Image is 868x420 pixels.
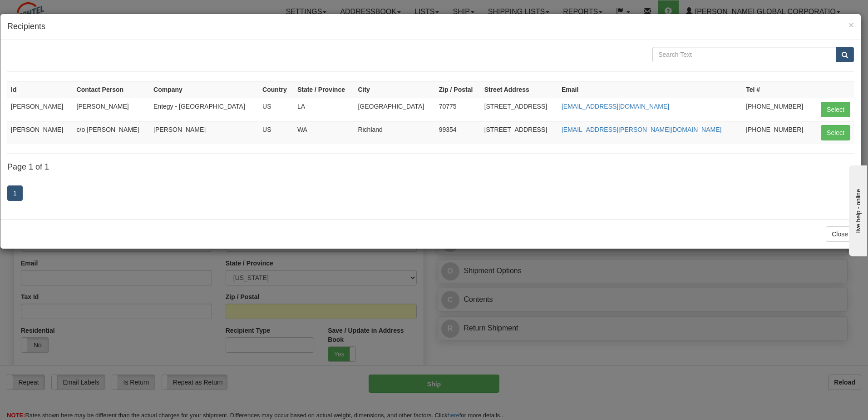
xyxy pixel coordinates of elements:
button: Select [821,125,850,140]
span: × [848,20,854,30]
td: Richland [354,121,435,144]
th: Street Address [481,81,558,98]
a: 1 [7,185,23,201]
th: Email [558,81,742,98]
th: Zip / Postal [435,81,481,98]
td: US [259,98,294,121]
td: US [259,121,294,144]
th: Contact Person [73,81,150,98]
th: Country [259,81,294,98]
div: live help - online [7,8,84,15]
td: [PHONE_NUMBER] [742,121,814,144]
th: State / Province [294,81,354,98]
a: [EMAIL_ADDRESS][DOMAIN_NAME] [562,103,669,110]
h4: Recipients [7,21,854,33]
button: Select [821,102,850,117]
td: Entegy - [GEOGRAPHIC_DATA] [150,98,259,121]
th: Tel # [742,81,814,98]
button: Close [848,20,854,30]
th: Id [7,81,73,98]
td: c/o [PERSON_NAME] [73,121,150,144]
a: [EMAIL_ADDRESS][PERSON_NAME][DOMAIN_NAME] [562,126,721,133]
td: WA [294,121,354,144]
td: [PERSON_NAME] [150,121,259,144]
th: Company [150,81,259,98]
td: [STREET_ADDRESS] [481,121,558,144]
input: Search Text [652,47,836,62]
iframe: chat widget [847,164,867,256]
h4: Page 1 of 1 [7,163,854,172]
td: [STREET_ADDRESS] [481,98,558,121]
td: 99354 [435,121,481,144]
td: [PERSON_NAME] [7,98,73,121]
th: City [354,81,435,98]
td: [PERSON_NAME] [73,98,150,121]
td: [GEOGRAPHIC_DATA] [354,98,435,121]
td: 70775 [435,98,481,121]
td: LA [294,98,354,121]
td: [PERSON_NAME] [7,121,73,144]
td: [PHONE_NUMBER] [742,98,814,121]
button: Close [826,226,854,242]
